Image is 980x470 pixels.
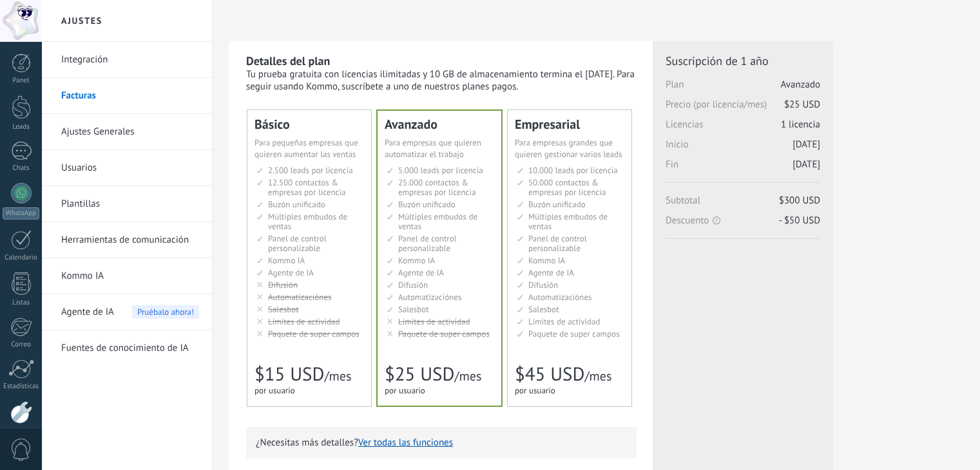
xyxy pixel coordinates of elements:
div: Tu prueba gratuita con licencias ilimitadas y 10 GB de almacenamiento termina el [DATE]. Para seg... [246,68,637,93]
div: Básico [255,118,364,131]
span: Kommo IA [528,255,565,266]
span: Límites de actividad [528,316,600,327]
span: Para pequeñas empresas que quieren aumentar las ventas [255,137,358,160]
span: Kommo IA [398,255,435,266]
span: 25.000 contactos & empresas por licencia [398,177,476,198]
span: 2.500 leads por licencia [268,165,353,176]
span: Agente de IA [528,267,574,278]
span: Licencias [666,118,820,138]
a: Integración [61,42,199,78]
span: Múltiples embudos de ventas [528,211,608,232]
span: $25 USD [385,362,454,386]
span: Inicio [666,138,820,158]
span: Panel de control personalizable [528,233,587,254]
div: WhatsApp [3,207,39,220]
span: [DATE] [793,138,820,151]
a: Agente de IA Pruébalo ahora! [61,294,199,330]
b: Detalles del plan [246,53,330,68]
div: Chats [3,164,40,173]
span: 5.000 leads por licencia [398,165,483,176]
span: Agente de IA [398,267,444,278]
span: Fin [666,158,820,178]
span: Límites de actividad [268,316,340,327]
span: Panel de control personalizable [398,233,457,254]
div: Empresarial [515,118,624,131]
span: Múltiples embudos de ventas [268,211,347,232]
li: Herramientas de comunicación [42,222,212,258]
span: Paquete de super campos [398,328,490,339]
div: Leads [3,123,40,131]
span: Kommo IA [268,255,305,266]
li: Ajustes Generales [42,114,212,150]
span: 10.000 leads por licencia [528,165,618,176]
span: Suscripción de 1 año [666,53,820,68]
div: Estadísticas [3,382,40,391]
span: Subtotal [666,194,820,214]
span: Múltiples embudos de ventas [398,211,477,232]
span: Agente de IA [268,267,314,278]
span: Avanzado [781,79,820,91]
span: Salesbot [398,304,429,315]
li: Integración [42,42,212,78]
span: por usuario [515,385,555,396]
span: Difusión [528,279,558,290]
a: Fuentes de conocimiento de IA [61,330,199,366]
li: Plantillas [42,186,212,222]
span: Descuento [666,214,820,227]
li: Usuarios [42,150,212,186]
span: Salesbot [268,304,299,315]
div: Panel [3,77,40,85]
span: Agente de IA [61,294,114,330]
span: - $50 USD [779,214,820,227]
span: 1 licencia [781,118,820,131]
li: Facturas [42,78,212,114]
span: Salesbot [528,304,559,315]
a: Ajustes Generales [61,114,199,150]
button: Ver todas las funciones [358,437,453,449]
span: Difusión [398,279,428,290]
li: Agente de IA [42,294,212,330]
span: $300 USD [779,194,820,207]
span: Difusión [268,279,298,290]
p: ¿Necesitas más detalles? [256,437,627,449]
span: Precio (por licencia/mes) [666,99,820,118]
span: Para empresas grandes que quieren gestionar varios leads [515,137,622,160]
span: Para empresas que quieren automatizar el trabajo [385,137,481,160]
span: $15 USD [255,362,324,386]
span: por usuario [255,385,295,396]
span: Pruébalo ahora! [132,305,199,319]
span: Automatizaciónes [398,292,462,303]
span: 50.000 contactos & empresas por licencia [528,177,606,198]
li: Kommo IA [42,258,212,294]
span: /mes [584,368,611,384]
span: Buzón unificado [528,199,586,210]
span: 12.500 contactos & empresas por licencia [268,177,345,198]
span: por usuario [385,385,425,396]
span: Plan [666,79,820,99]
li: Fuentes de conocimiento de IA [42,330,212,366]
a: Facturas [61,78,199,114]
a: Kommo IA [61,258,199,294]
span: Paquete de super campos [268,328,360,339]
a: Herramientas de comunicación [61,222,199,258]
span: Buzón unificado [398,199,456,210]
span: Automatizaciónes [528,292,592,303]
div: Calendario [3,254,40,262]
span: [DATE] [793,158,820,171]
span: Buzón unificado [268,199,325,210]
span: /mes [454,368,481,384]
span: $45 USD [515,362,584,386]
span: Automatizaciónes [268,292,332,303]
div: Correo [3,341,40,349]
div: Listas [3,299,40,307]
a: Usuarios [61,150,199,186]
span: $25 USD [784,99,820,111]
span: Panel de control personalizable [268,233,327,254]
span: /mes [324,368,351,384]
span: Límites de actividad [398,316,470,327]
a: Plantillas [61,186,199,222]
div: Avanzado [385,118,494,131]
span: Paquete de super campos [528,328,620,339]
